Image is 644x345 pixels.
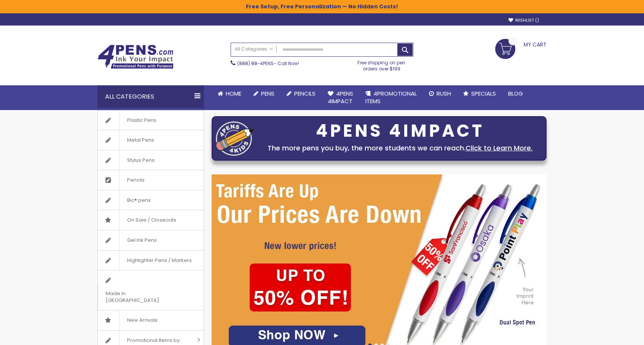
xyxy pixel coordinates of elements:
span: 4Pens 4impact [328,89,353,105]
a: Home [212,85,247,102]
div: The more pens you buy, the more students we can reach. [258,143,542,153]
span: New Arrivals [119,310,165,330]
a: Metal Pens [98,130,204,150]
a: Bic® pens [98,190,204,210]
span: Pencils [294,89,316,97]
a: All Categories [231,43,277,56]
a: Pencils [98,170,204,190]
span: Bic® pens [119,190,158,210]
div: All Categories [97,85,204,108]
span: Plastic Pens [119,110,164,130]
span: Stylus Pens [119,150,162,170]
img: 4Pens Custom Pens and Promotional Products [97,45,174,69]
a: 4Pens4impact [322,85,359,110]
a: Click to Learn More. [465,143,532,153]
a: Pencils [281,85,322,102]
a: Highlighter Pens / Markers [98,251,204,270]
a: 4PROMOTIONALITEMS [359,85,423,110]
div: Free shipping on pen orders over $199 [350,57,414,72]
a: Stylus Pens [98,150,204,170]
span: Blog [508,89,523,97]
span: Pencils [119,170,152,190]
a: Plastic Pens [98,110,204,130]
span: Home [226,89,241,97]
a: Wishlist [509,18,539,23]
span: Metal Pens [119,130,162,150]
a: Gel Ink Pens [98,230,204,250]
span: Rush [437,89,451,97]
a: (888) 88-4PENS [237,60,274,67]
span: Made in [GEOGRAPHIC_DATA] [98,284,185,310]
span: Highlighter Pens / Markers [119,251,199,270]
span: On Sale / Closeouts [119,210,184,230]
span: Specials [471,89,496,97]
div: 4PENS 4IMPACT [258,123,542,139]
span: Gel Ink Pens [119,230,164,250]
a: Blog [502,85,529,102]
a: New Arrivals [98,310,204,330]
img: four_pen_logo.png [216,121,254,156]
a: Made in [GEOGRAPHIC_DATA] [98,270,204,310]
a: Specials [457,85,502,102]
span: - Call Now! [237,60,299,67]
span: 4PROMOTIONAL ITEMS [365,89,417,105]
a: Pens [247,85,281,102]
a: On Sale / Closeouts [98,210,204,230]
a: Rush [423,85,457,102]
span: All Categories [235,46,273,52]
span: Pens [261,89,274,97]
